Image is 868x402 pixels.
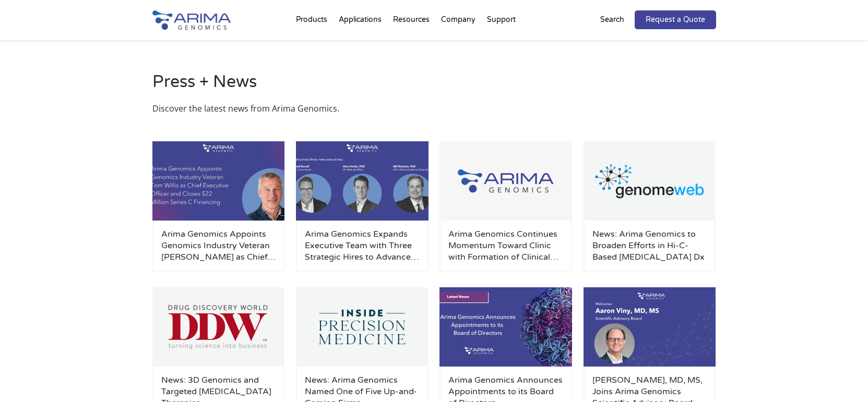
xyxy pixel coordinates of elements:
[448,228,563,263] a: Arima Genomics Continues Momentum Toward Clinic with Formation of Clinical Advisory Board
[439,287,572,367] img: Board-members-500x300.jpg
[584,287,716,367] img: Aaron-Viny-SAB-500x300.jpg
[439,141,572,221] img: Group-929-500x300.jpg
[152,70,716,102] h2: Press + News
[305,228,420,263] a: Arima Genomics Expands Executive Team with Three Strategic Hires to Advance Clinical Applications...
[600,13,624,27] p: Search
[584,141,716,221] img: GenomeWeb_Press-Release_Logo-500x300.png
[152,10,231,30] img: Arima-Genomics-logo
[635,10,716,29] a: Request a Quote
[152,287,285,367] img: Drug-Discovery-World_Logo-500x300.png
[152,141,285,221] img: Personnel-Announcement-LinkedIn-Carousel-22025-1-500x300.jpg
[161,228,276,263] a: Arima Genomics Appoints Genomics Industry Veteran [PERSON_NAME] as Chief Executive Officer and Cl...
[296,141,429,221] img: Personnel-Announcement-LinkedIn-Carousel-22025-500x300.png
[152,102,716,115] p: Discover the latest news from Arima Genomics.
[592,228,707,263] a: News: Arima Genomics to Broaden Efforts in Hi-C-Based [MEDICAL_DATA] Dx
[296,287,429,367] img: Inside-Precision-Medicine_Logo-500x300.png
